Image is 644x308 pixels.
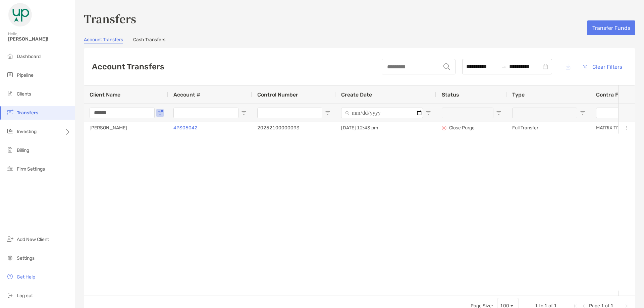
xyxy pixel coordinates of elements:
[84,11,635,26] h3: Transfers
[583,65,587,69] img: button icon
[157,110,163,116] button: Open Filter Menu
[341,108,423,118] input: Create Date Filter Input
[6,146,14,154] img: billing icon
[442,126,446,130] img: status icon
[6,272,14,281] img: get-help icon
[6,71,14,79] img: pipeline icon
[577,59,627,74] button: Clear Filters
[84,122,168,134] div: [PERSON_NAME]
[587,20,635,35] button: Transfer Funds
[6,108,14,116] img: transfers icon
[512,91,525,98] span: Type
[173,122,198,133] a: 4PS05042
[241,110,247,116] button: Open Filter Menu
[443,63,450,70] img: input icon
[336,122,436,134] div: [DATE] 12:43 pm
[17,110,38,116] span: Transfers
[426,110,431,116] button: Open Filter Menu
[6,89,14,98] img: clients icon
[17,166,45,172] span: Firm Settings
[17,72,34,78] span: Pipeline
[173,108,238,118] input: Account # Filter Input
[17,255,35,261] span: Settings
[580,110,585,116] button: Open Filter Menu
[449,124,475,132] p: Close Purge
[257,91,298,98] span: Control Number
[8,36,71,42] span: [PERSON_NAME]!
[6,254,14,262] img: settings icon
[496,110,501,116] button: Open Filter Menu
[442,91,459,98] span: Status
[325,110,330,116] button: Open Filter Menu
[6,291,14,299] img: logout icon
[6,127,14,135] img: investing icon
[133,37,165,44] a: Cash Transfers
[252,122,336,134] div: 20252100000093
[90,91,120,98] span: Client Name
[341,91,372,98] span: Create Date
[501,64,506,69] span: swap-right
[173,91,200,98] span: Account #
[17,147,29,153] span: Billing
[6,235,14,243] img: add_new_client icon
[90,108,155,118] input: Client Name Filter Input
[8,3,32,27] img: Zoe Logo
[17,91,31,97] span: Clients
[6,52,14,60] img: dashboard icon
[596,91,627,98] span: Contra Firm
[17,293,33,299] span: Log out
[84,37,123,44] a: Account Transfers
[6,165,14,173] img: firm-settings icon
[92,62,164,71] h2: Account Transfers
[501,64,506,69] span: to
[17,274,35,280] span: Get Help
[17,129,37,134] span: Investing
[17,237,49,242] span: Add New Client
[257,108,322,118] input: Control Number Filter Input
[507,122,591,134] div: Full Transfer
[17,54,41,59] span: Dashboard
